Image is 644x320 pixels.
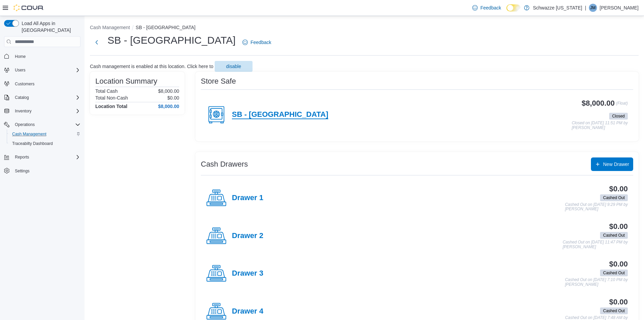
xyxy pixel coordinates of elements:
[565,202,628,212] p: Cashed Out on [DATE] 9:29 PM by [PERSON_NAME]
[12,153,32,161] button: Reports
[232,307,263,316] h4: Drawer 4
[600,307,628,314] span: Cashed Out
[90,24,639,32] nav: An example of EuiBreadcrumbs
[12,107,34,115] button: Inventory
[12,107,80,115] span: Inventory
[12,66,80,74] span: Users
[158,88,179,94] p: $8,000.00
[12,52,80,60] span: Home
[1,93,83,102] button: Catalog
[12,121,80,129] span: Operations
[12,131,46,137] span: Cash Management
[232,269,263,278] h4: Drawer 3
[15,54,26,59] span: Home
[12,167,32,175] a: Settings
[12,153,80,161] span: Reports
[7,129,83,139] button: Cash Management
[12,80,37,88] a: Customers
[603,270,625,276] span: Cashed Out
[14,4,44,11] img: Cova
[609,185,628,193] h3: $0.00
[600,194,628,201] span: Cashed Out
[1,51,83,61] button: Home
[9,130,80,138] span: Cash Management
[12,121,38,129] button: Operations
[95,95,128,101] h6: Total Non-Cash
[201,160,248,168] h3: Cash Drawers
[12,93,31,102] button: Catalog
[1,65,83,75] button: Users
[201,77,236,85] h3: Store Safe
[563,240,628,249] p: Cashed Out on [DATE] 11:47 PM by [PERSON_NAME]
[533,4,582,12] p: Schwazze [US_STATE]
[15,67,25,73] span: Users
[612,113,625,119] span: Closed
[15,108,31,114] span: Inventory
[12,93,80,102] span: Catalog
[108,34,236,47] h1: SB - [GEOGRAPHIC_DATA]
[232,232,263,240] h4: Drawer 2
[600,270,628,276] span: Cashed Out
[590,4,596,12] span: JM
[215,61,253,72] button: disable
[15,154,29,160] span: Reports
[12,141,53,146] span: Traceabilty Dashboard
[603,195,625,201] span: Cashed Out
[582,99,615,107] h3: $8,000.00
[609,298,628,306] h3: $0.00
[90,25,130,30] button: Cash Management
[9,140,55,148] a: Traceabilty Dashboard
[232,194,263,202] h4: Drawer 1
[609,113,628,120] span: Closed
[572,121,628,130] p: Closed on [DATE] 11:51 PM by [PERSON_NAME]
[603,161,629,168] span: New Drawer
[480,4,501,11] span: Feedback
[12,80,80,88] span: Customers
[600,4,639,12] p: [PERSON_NAME]
[1,166,83,176] button: Settings
[136,25,195,30] button: SB - [GEOGRAPHIC_DATA]
[240,36,274,49] a: Feedback
[251,39,271,46] span: Feedback
[167,95,179,101] p: $0.00
[12,52,28,61] a: Home
[470,1,504,15] a: Feedback
[589,4,597,12] div: Jade Munson
[9,130,49,138] a: Cash Management
[232,110,328,119] h4: SB - [GEOGRAPHIC_DATA]
[609,222,628,231] h3: $0.00
[90,36,103,49] button: Next
[1,79,83,89] button: Customers
[15,81,34,87] span: Customers
[95,88,118,94] h6: Total Cash
[603,308,625,314] span: Cashed Out
[15,122,35,127] span: Operations
[90,64,213,69] p: Cash management is enabled at this location. Click here to
[95,104,127,109] h4: Location Total
[609,260,628,268] h3: $0.00
[565,278,628,287] p: Cashed Out on [DATE] 7:10 PM by [PERSON_NAME]
[603,232,625,238] span: Cashed Out
[616,99,628,111] p: (Float)
[1,120,83,129] button: Operations
[4,48,80,193] nav: Complex example
[158,104,179,109] h4: $8,000.00
[7,139,83,148] button: Traceabilty Dashboard
[19,20,80,34] span: Load All Apps in [GEOGRAPHIC_DATA]
[12,167,80,175] span: Settings
[591,157,633,171] button: New Drawer
[600,232,628,239] span: Cashed Out
[1,106,83,116] button: Inventory
[15,95,29,100] span: Catalog
[506,4,521,12] input: Dark Mode
[9,140,80,148] span: Traceabilty Dashboard
[12,66,28,74] button: Users
[1,152,83,162] button: Reports
[226,63,241,70] span: disable
[585,4,586,12] p: |
[15,168,29,174] span: Settings
[95,77,157,85] h3: Location Summary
